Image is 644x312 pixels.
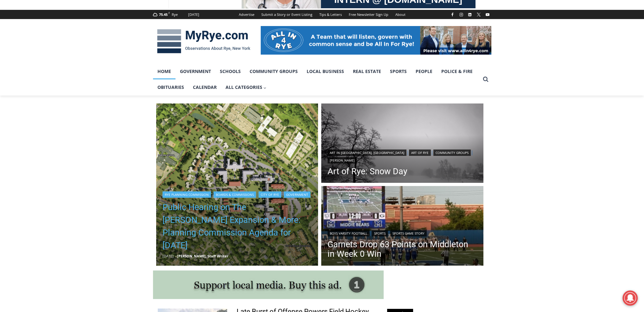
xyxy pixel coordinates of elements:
[261,26,491,55] img: All in for Rye
[484,11,491,18] a: YouTube
[475,11,482,18] a: X
[348,63,386,79] a: Real Estate
[449,11,456,18] a: Facebook
[175,63,215,79] a: Government
[163,191,211,198] a: Rye Planning Commission
[245,63,302,79] a: Community Groups
[235,10,258,19] a: Advertise
[153,63,480,96] nav: Primary Navigation
[284,191,310,198] a: Government
[166,63,294,77] span: Intern @ [DOMAIN_NAME]
[153,63,175,79] a: Home
[152,62,307,79] a: Intern @ [DOMAIN_NAME]
[215,63,245,79] a: Schools
[0,64,64,79] a: Open Tues. - Sun. [PHONE_NUMBER]
[156,103,318,266] img: (PHOTO: Illustrative plan of The Osborn's proposed site plan from the July 105h public hearing. T...
[65,40,93,76] div: "clearly one of the favorites in the [GEOGRAPHIC_DATA] neighborhood"
[153,79,188,95] a: Obituaries
[390,230,427,236] a: Sports Game Story
[153,270,384,299] img: support local media, buy this ad
[163,201,312,252] a: Public Hearing on The [PERSON_NAME] Expansion & More: Planning Commission Agenda for [DATE]
[480,74,491,85] button: View Search Form
[159,12,168,17] span: 75.45
[258,10,316,19] a: Submit a Story or Event Listing
[188,12,199,17] div: [DATE]
[392,10,409,19] a: About
[172,12,178,17] div: Rye
[177,254,228,258] a: [PERSON_NAME], Staff Writer
[321,103,483,185] img: (PHOTO: Snow Day. Children run through the snowy landscape in search of fun. By Stacey Massey, au...
[386,63,411,79] a: Sports
[466,11,474,18] a: Linkedin
[457,11,465,18] a: Instagram
[328,229,477,236] div: | |
[214,191,256,198] a: Boards & Commissions
[169,11,170,15] span: F
[302,63,348,79] a: Local Business
[328,167,477,176] a: Art of Rye: Snow Day
[328,230,369,236] a: Boys Varsity Football
[328,148,477,163] div: | | |
[345,10,392,19] a: Free Newsletter Sign Up
[221,79,271,95] button: Child menu of All Categories
[160,0,299,62] div: "The first chef I interviewed talked about coming to [GEOGRAPHIC_DATA] from [GEOGRAPHIC_DATA] in ...
[258,191,281,198] a: City of Rye
[328,157,357,163] a: [PERSON_NAME]
[316,10,345,19] a: Tips & Letters
[328,240,477,259] a: Garnets Drop 63 Points on Middleton in Week 0 Win
[188,79,221,95] a: Calendar
[163,254,174,258] time: [DATE]
[437,63,477,79] a: Police & Fire
[372,230,388,236] a: Sports
[153,25,254,58] img: MyRye.com
[328,149,406,156] a: Art in [GEOGRAPHIC_DATA], [GEOGRAPHIC_DATA]
[321,186,483,267] a: Read More Garnets Drop 63 Points on Middleton in Week 0 Win
[321,186,483,267] img: (PHOTO: Rye and Middletown walking to midfield before their Week 0 game on Friday, September 5, 2...
[321,103,483,185] a: Read More Art of Rye: Snow Day
[2,65,62,90] span: Open Tues. - Sun. [PHONE_NUMBER]
[433,149,471,156] a: Community Groups
[163,190,312,198] div: | | |
[235,10,409,19] nav: Secondary Navigation
[409,149,431,156] a: Art of Rye
[175,254,177,258] span: –
[156,103,318,266] a: Read More Public Hearing on The Osborn Expansion & More: Planning Commission Agenda for Tuesday, ...
[411,63,437,79] a: People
